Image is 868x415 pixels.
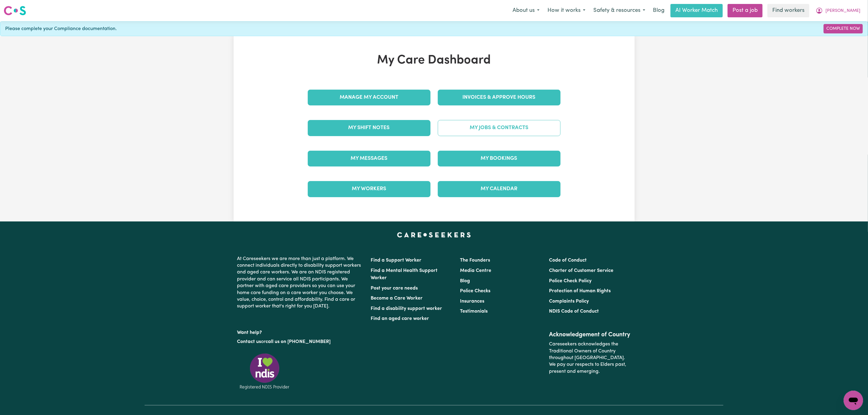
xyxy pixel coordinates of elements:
a: Protection of Human Rights [549,289,611,293]
a: Find a Support Worker [371,258,422,263]
a: Contact us [237,339,261,344]
a: Police Checks [460,289,490,293]
a: Post a job [728,4,763,17]
a: Complete Now [824,24,863,33]
a: Careseekers logo [4,4,26,18]
a: Complaints Policy [549,299,589,304]
h2: Acknowledgement of Country [549,331,631,338]
a: My Bookings [438,151,561,166]
a: The Founders [460,258,490,263]
a: My Workers [308,181,431,197]
a: Post your care needs [371,286,418,291]
a: My Shift Notes [308,120,431,136]
img: Careseekers logo [4,5,26,16]
a: Find an aged care worker [371,316,429,321]
a: Code of Conduct [549,258,587,263]
a: Find a Mental Health Support Worker [371,268,438,280]
a: AI Worker Match [671,4,723,17]
a: Insurances [460,299,484,304]
p: At Careseekers we are more than just a platform. We connect individuals directly to disability su... [237,253,364,312]
a: Become a Care Worker [371,296,423,301]
a: My Calendar [438,181,561,197]
iframe: Button to launch messaging window, conversation in progress [844,391,863,410]
a: NDIS Code of Conduct [549,309,599,314]
a: My Messages [308,151,431,166]
a: Blog [460,279,470,283]
p: or [237,336,364,348]
a: Testimonials [460,309,488,314]
a: Careseekers home page [397,232,471,237]
span: Please complete your Compliance documentation. [5,25,117,33]
p: Want help? [237,327,364,336]
span: [PERSON_NAME] [825,8,860,14]
button: About us [509,4,544,17]
button: How it works [544,4,589,17]
a: Manage My Account [308,90,431,105]
a: Find workers [767,4,809,17]
a: Find a disability support worker [371,306,442,311]
p: Careseekers acknowledges the Traditional Owners of Country throughout [GEOGRAPHIC_DATA]. We pay o... [549,338,631,377]
a: Invoices & Approve Hours [438,90,561,105]
a: My Jobs & Contracts [438,120,561,136]
h1: My Care Dashboard [304,53,564,68]
a: Police Check Policy [549,279,592,283]
a: call us on [PHONE_NUMBER] [266,339,331,344]
a: Media Centre [460,268,491,273]
button: My Account [812,4,864,17]
a: Blog [649,4,668,17]
a: Charter of Customer Service [549,268,613,273]
button: Safety & resources [589,4,649,17]
img: Registered NDIS provider [237,352,292,390]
